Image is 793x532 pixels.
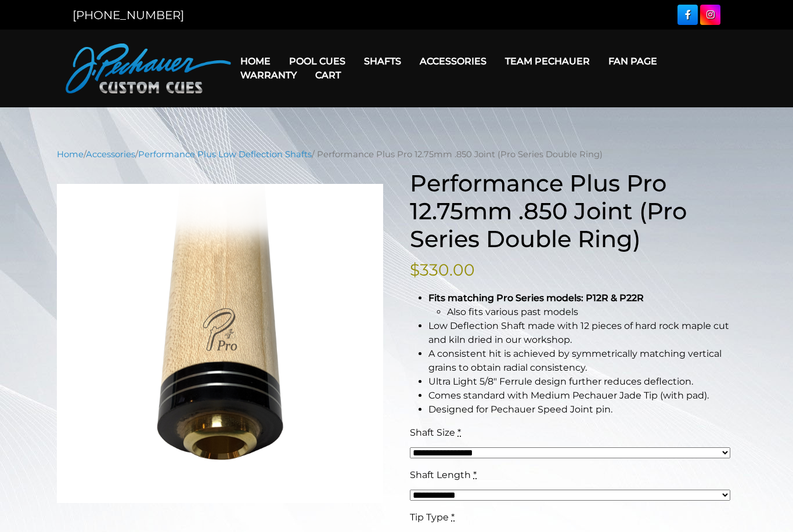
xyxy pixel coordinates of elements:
[410,427,455,438] span: Shaft Size
[428,389,736,403] li: Comes standard with Medium Pechauer Jade Tip (with pad).
[451,512,455,523] abbr: required
[410,169,736,253] h1: Performance Plus Pro 12.75mm .850 Joint (Pro Series Double Ring)
[428,375,736,389] li: Ultra Light 5/8″ Ferrule design further reduces deflection.
[496,46,599,76] a: Team Pechauer
[86,149,135,160] a: Accessories
[428,319,736,347] li: Low Deflection Shaft made with 12 pieces of hard rock maple cut and kiln dried in our workshop.
[73,8,184,22] a: [PHONE_NUMBER]
[231,60,306,90] a: Warranty
[473,469,477,480] abbr: required
[428,292,644,303] strong: Fits matching Pro Series models: P12R & P22R
[410,260,475,280] bdi: 330.00
[428,347,736,375] li: A consistent hit is achieved by symmetrically matching vertical grains to obtain radial consistency.
[280,46,355,76] a: Pool Cues
[410,46,496,76] a: Accessories
[138,149,312,160] a: Performance Plus Low Deflection Shafts
[57,184,383,503] img: dr-pro.png
[410,469,471,480] span: Shaft Length
[599,46,666,76] a: Fan Page
[66,44,231,93] img: Pechauer Custom Cues
[428,403,736,417] li: Designed for Pechauer Speed Joint pin.
[57,149,84,160] a: Home
[231,46,280,76] a: Home
[355,46,410,76] a: Shafts
[447,305,736,319] li: Also fits various past models
[410,512,449,523] span: Tip Type
[457,427,461,438] abbr: required
[57,148,736,161] nav: Breadcrumb
[306,60,350,90] a: Cart
[410,260,420,280] span: $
